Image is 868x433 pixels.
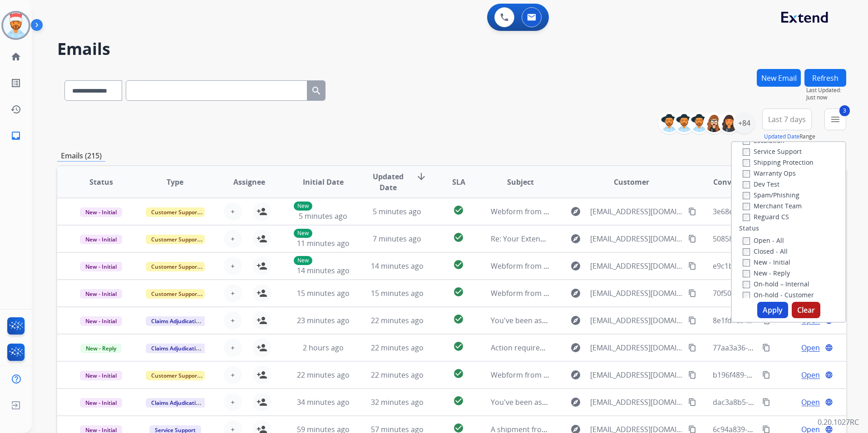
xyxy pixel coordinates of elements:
mat-icon: person_add [256,315,267,326]
mat-icon: content_copy [688,235,696,243]
span: 23 minutes ago [297,315,350,325]
button: Clear [792,302,820,318]
mat-icon: history [10,104,21,115]
button: Last 7 days [762,108,812,130]
span: + [231,206,235,217]
input: Shipping Protection [743,159,750,167]
mat-icon: check_circle [453,314,464,325]
span: 8e1fd7e9-ff61-480d-a544-a3e9f5808bee [713,315,847,325]
mat-icon: explore [570,261,581,271]
span: 22 minutes ago [371,343,424,353]
span: New - Initial [80,398,122,408]
button: New Email [757,69,801,87]
span: 5 minutes ago [299,211,347,221]
span: 32 minutes ago [371,397,424,407]
button: + [224,257,242,275]
label: Escalation [743,136,784,145]
span: Initial Date [303,177,344,187]
span: SLA [452,177,465,187]
span: 14 minutes ago [297,266,350,276]
span: You've been assigned a new service order: 9f59f99a-5a52-42ec-b2b8-e8597e7817c8 [491,315,774,325]
mat-icon: explore [570,233,581,244]
span: 22 minutes ago [297,370,350,380]
span: Subject [507,177,534,187]
mat-icon: explore [570,342,581,353]
span: New - Reply [80,344,122,353]
span: 22 minutes ago [371,370,424,380]
span: 15 minutes ago [371,288,424,298]
p: New [294,202,312,211]
span: + [231,261,235,271]
span: Re: Your Extend Virtual Card [491,234,587,244]
span: dac3a8b5-6357-4a3d-b4a1-6bf8e4fe1c44 [713,397,850,407]
span: [EMAIL_ADDRESS][DOMAIN_NAME] [590,233,683,244]
span: + [231,288,235,299]
mat-icon: check_circle [453,341,464,352]
span: 3 [839,105,850,116]
span: New - Initial [80,262,122,271]
mat-icon: person_add [256,288,267,299]
span: Customer [614,177,649,187]
span: + [231,233,235,244]
mat-icon: person_add [256,397,267,408]
span: Webform from [EMAIL_ADDRESS][DOMAIN_NAME] on [DATE] [491,370,696,380]
mat-icon: check_circle [453,259,464,270]
span: Claims Adjudication [146,344,208,353]
input: Spam/Phishing [743,192,750,199]
mat-icon: content_copy [762,344,770,352]
span: New - Initial [80,371,122,380]
button: + [224,366,242,384]
label: Closed - All [743,247,788,256]
mat-icon: content_copy [762,371,770,379]
mat-icon: person_add [256,342,267,353]
label: Merchant Team [743,202,802,210]
button: + [224,284,242,302]
span: Customer Support [146,262,205,271]
button: Apply [757,302,788,318]
mat-icon: content_copy [688,398,696,406]
span: [EMAIL_ADDRESS][DOMAIN_NAME] [590,206,683,217]
button: + [224,311,242,330]
span: Updated Date [368,171,409,193]
span: 5 minutes ago [373,207,421,216]
span: Webform from [EMAIL_ADDRESS][DOMAIN_NAME] on [DATE] [491,261,696,271]
span: Webform from [EMAIL_ADDRESS][DOMAIN_NAME] on [DATE] [491,207,696,216]
span: Open [801,342,820,353]
input: Warranty Ops [743,170,750,177]
button: + [224,393,242,411]
span: 22 minutes ago [371,315,424,325]
input: Dev Test [743,181,750,188]
span: Range [764,133,815,140]
mat-icon: home [10,51,21,62]
span: You've been assigned a new service order: 7fd33e2d-6af6-40db-abd6-238c2921d2a2 [491,397,776,407]
span: [EMAIL_ADDRESS][DOMAIN_NAME] [590,315,683,326]
mat-icon: menu [830,114,841,125]
span: Customer Support [146,371,205,380]
mat-icon: explore [570,369,581,380]
mat-icon: check_circle [453,368,464,379]
span: New - Initial [80,289,122,299]
button: + [224,230,242,248]
mat-icon: person_add [256,206,267,217]
span: New - Initial [80,316,122,326]
label: On-hold – Internal [743,280,809,288]
mat-icon: check_circle [453,205,464,216]
mat-icon: content_copy [688,371,696,379]
mat-icon: content_copy [762,398,770,406]
label: Open - All [743,236,784,245]
input: Open - All [743,237,750,245]
mat-icon: explore [570,288,581,299]
mat-icon: inbox [10,130,21,141]
span: 14 minutes ago [371,261,424,271]
mat-icon: content_copy [688,289,696,297]
mat-icon: content_copy [688,316,696,325]
span: Claims Adjudication [146,398,208,408]
mat-icon: list_alt [10,78,21,89]
span: 2 hours ago [303,343,344,353]
mat-icon: content_copy [688,207,696,216]
label: Reguard CS [743,212,789,221]
span: 77aa3a36-bec4-4ce2-86eb-9de1b447e68c [713,343,853,353]
mat-icon: explore [570,315,581,326]
mat-icon: person_add [256,261,267,271]
mat-icon: check_circle [453,286,464,297]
